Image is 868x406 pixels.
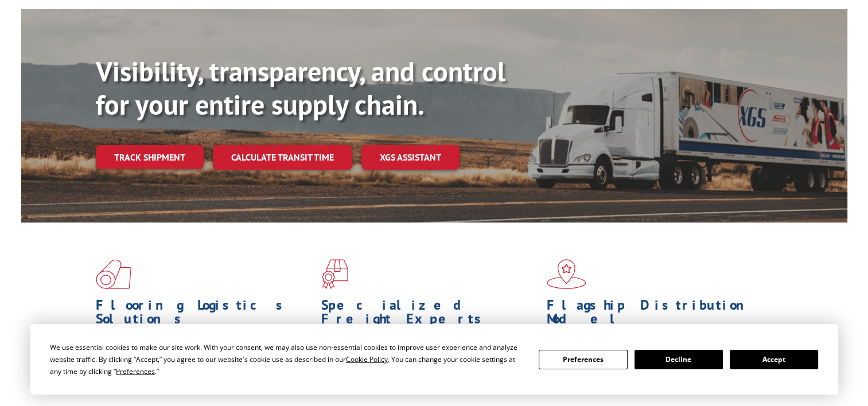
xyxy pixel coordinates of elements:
span: Preferences [116,366,155,376]
span: Cookie Policy [346,354,388,364]
img: xgs-icon-total-supply-chain-intelligence-red [96,259,131,289]
a: Track shipment [96,145,204,169]
div: We use essential cookies to make our site work. With your consent, we may also use non-essential ... [50,341,525,377]
h1: Specialized Freight Experts [321,298,538,331]
img: xgs-icon-flagship-distribution-model-red [547,259,586,289]
div: Cookie Consent Prompt [30,324,838,395]
a: Calculate transit time [213,145,352,170]
h1: Flagship Distribution Model [547,298,764,331]
img: xgs-icon-focused-on-flooring-red [321,259,348,289]
button: Accept [730,350,818,369]
h1: Flooring Logistics Solutions [96,298,313,331]
button: Preferences [539,350,627,369]
a: Learn More > [321,383,464,396]
button: Decline [635,350,723,369]
a: Learn More > [96,383,239,396]
b: Visibility, transparency, and control for your entire supply chain. [96,53,505,122]
a: XGS ASSISTANT [361,145,460,170]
